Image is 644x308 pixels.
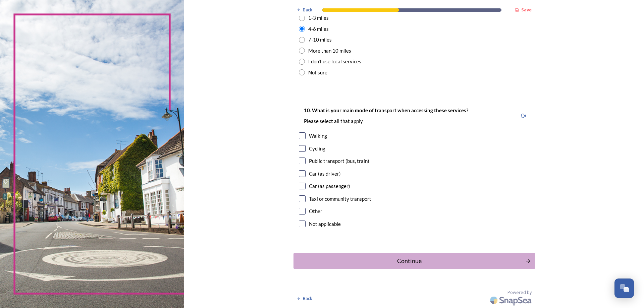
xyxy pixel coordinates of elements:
[308,36,332,44] div: 7-10 miles
[303,7,312,13] span: Back
[297,256,522,265] div: Continue
[309,145,325,152] div: Cycling
[308,69,327,76] div: Not sure
[293,253,535,269] button: Continue
[309,220,341,228] div: Not applicable
[304,107,468,113] strong: 10. What is your main mode of transport when accessing these services?
[309,207,322,215] div: Other
[308,47,351,55] div: More than 10 miles
[614,279,634,298] button: Open Chat
[488,292,535,308] img: SnapSea Logo
[507,289,532,296] span: Powered by
[521,7,532,13] strong: Save
[309,170,341,178] div: Car (as driver)
[308,58,361,65] div: I don't use local services
[309,195,371,203] div: Taxi or community transport
[308,14,329,22] div: 1-3 miles
[303,295,312,302] span: Back
[308,25,329,33] div: 4-6 miles
[309,132,327,140] div: Walking
[304,118,468,125] p: Please select all that apply
[309,182,350,190] div: Car (as passenger)
[309,157,369,165] div: Public transport (bus, train)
